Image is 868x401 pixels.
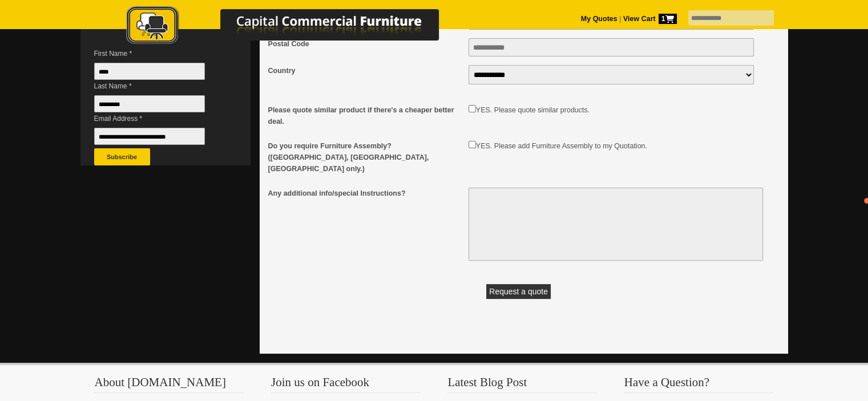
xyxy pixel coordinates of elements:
input: Please quote similar product if there's a cheaper better deal. [469,105,476,112]
a: View Cart1 [621,15,676,23]
label: YES. Please add Furniture Assembly to my Quotation. [476,142,647,150]
strong: View Cart [623,15,677,23]
textarea: Any additional info/special Instructions? [469,188,763,261]
span: Last Name * [94,80,222,92]
button: Subscribe [94,148,150,165]
span: Email Address * [94,113,222,124]
span: Any additional info/special Instructions? [268,188,463,199]
h3: Join us on Facebook [271,376,421,393]
span: Do you require Furniture Assembly? ([GEOGRAPHIC_DATA], [GEOGRAPHIC_DATA], [GEOGRAPHIC_DATA] only.) [268,140,463,175]
span: 1 [659,14,677,24]
span: Please quote similar product if there's a cheaper better deal. [268,104,463,127]
button: Request a quote [486,284,551,299]
select: Country [469,65,754,84]
span: First Name * [94,48,222,59]
img: Capital Commercial Furniture Logo [95,6,494,47]
span: Country [268,65,463,76]
h3: Have a Question? [624,376,774,393]
input: Email Address * [94,128,205,145]
a: My Quotes [581,15,617,23]
input: First Name * [94,63,205,80]
input: Postal Code [469,38,754,56]
h3: About [DOMAIN_NAME] [95,376,244,393]
a: Capital Commercial Furniture Logo [95,6,494,51]
h3: Latest Blog Post [447,376,597,393]
label: YES. Please quote similar products. [476,106,590,114]
input: Last Name * [94,95,205,112]
input: Do you require Furniture Assembly? (Auckland, Wellington, Christchurch only.) [469,141,476,148]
